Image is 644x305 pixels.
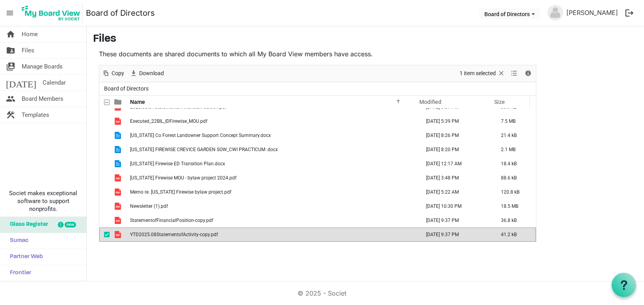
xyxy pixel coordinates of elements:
[128,157,418,171] td: Idaho Firewise ED Transition Plan.docx is template cell column header Name
[86,5,155,21] a: Board of Directors
[479,8,540,19] button: Board of Directors dropdownbutton
[99,65,127,82] div: Copy
[6,26,15,42] span: home
[110,157,128,171] td: is template cell column header type
[2,6,17,20] span: menu
[128,227,418,242] td: YTD2025.08StatementofActivity-copy.pdf is template cell column header Name
[130,118,207,124] span: Executed_22BIL_IDFirewise_MOU.pdf
[563,5,621,20] a: [PERSON_NAME]
[110,171,128,185] td: is template cell column header type
[43,75,66,91] span: Calendar
[110,142,128,157] td: is template cell column header type
[6,43,15,58] span: folder_shared
[6,59,15,74] span: switch_account
[493,213,536,227] td: 36.8 kB is template cell column header Size
[521,65,535,82] div: Details
[130,175,236,181] span: [US_STATE] Firewise MOU - bylaw project 2024.pdf
[418,128,493,142] td: September 11, 2024 8:26 PM column header Modified
[128,213,418,227] td: StatementofFinancialPosition-copy.pdf is template cell column header Name
[130,218,213,223] span: StatementofFinancialPosition-copy.pdf
[418,157,493,171] td: January 07, 2025 12:17 AM column header Modified
[102,84,150,94] span: Board of Directors
[22,43,34,58] span: Files
[128,114,418,128] td: Executed_22BIL_IDFirewise_MOU.pdf is template cell column header Name
[418,213,493,227] td: October 07, 2025 9:37 PM column header Modified
[298,289,346,297] a: © 2025 - Societ
[99,213,110,227] td: checkbox
[621,5,638,21] button: logout
[130,232,218,237] span: YTD2025.08StatementofActivity-copy.pdf
[494,99,505,105] span: Size
[493,171,536,185] td: 88.6 kB is template cell column header Size
[22,107,49,123] span: Templates
[99,142,110,157] td: checkbox
[99,157,110,171] td: checkbox
[128,128,418,142] td: Idaho Co Forest Landowner Support Concept Summary.docx is template cell column header Name
[493,128,536,142] td: 21.4 kB is template cell column header Size
[128,185,418,199] td: Memo re. Idaho Firewise bylaw project.pdf is template cell column header Name
[547,5,563,20] img: no-profile-picture.svg
[493,199,536,213] td: 18.5 MB is template cell column header Size
[130,104,227,110] span: 2025.08.31StatementofFinancialPosition.pdf
[523,68,533,78] button: Details
[99,171,110,185] td: checkbox
[127,65,167,82] div: Download
[418,142,493,157] td: September 11, 2024 8:20 PM column header Modified
[418,199,493,213] td: October 02, 2024 10:30 PM column header Modified
[99,199,110,213] td: checkbox
[99,49,536,59] p: These documents are shared documents to which all My Board View members have access.
[19,3,83,23] img: My Board View Logo
[99,185,110,199] td: checkbox
[130,133,271,138] span: [US_STATE] Co Forest Landowner Support Concept Summary.docx
[99,227,110,242] td: checkbox
[493,114,536,128] td: 7.5 MB is template cell column header Size
[110,128,128,142] td: is template cell column header type
[6,249,43,265] span: Partner Web
[110,213,128,227] td: is template cell column header type
[6,107,15,123] span: construction
[6,75,36,91] span: [DATE]
[4,189,83,213] span: Societ makes exceptional software to support nonprofits.
[6,217,48,233] span: Glass Register
[418,185,493,199] td: November 04, 2024 5:22 AM column header Modified
[110,185,128,199] td: is template cell column header type
[138,68,165,78] span: Download
[457,65,508,82] div: Clear selection
[110,227,128,242] td: is template cell column header type
[128,171,418,185] td: Idaho Firewise MOU - bylaw project 2024.pdf is template cell column header Name
[101,68,125,78] button: Copy
[130,189,231,195] span: Memo re. [US_STATE] Firewise bylaw project.pdf
[130,203,168,209] span: Newsletter (1).pdf
[128,199,418,213] td: Newsletter (1).pdf is template cell column header Name
[493,185,536,199] td: 120.8 kB is template cell column header Size
[6,265,31,281] span: Frontier
[6,233,28,249] span: Sumac
[19,3,86,23] a: My Board View Logo
[418,114,493,128] td: June 11, 2025 5:39 PM column header Modified
[99,114,110,128] td: checkbox
[419,99,441,105] span: Modified
[493,157,536,171] td: 18.4 kB is template cell column header Size
[22,91,63,107] span: Board Members
[458,68,506,78] button: Selection
[459,68,497,78] span: 1 item selected
[130,161,225,166] span: [US_STATE] Firewise ED Transition Plan.docx
[22,26,38,42] span: Home
[65,222,76,227] div: new
[493,227,536,242] td: 41.2 kB is template cell column header Size
[22,59,63,74] span: Manage Boards
[130,147,278,152] span: [US_STATE] FIREWISE CREVICE GARDEN SOW_CWI PRACTICUM .docx
[130,99,145,105] span: Name
[418,227,493,242] td: October 07, 2025 9:37 PM column header Modified
[128,68,165,78] button: Download
[110,199,128,213] td: is template cell column header type
[99,128,110,142] td: checkbox
[6,91,15,107] span: people
[508,65,521,82] div: View
[509,68,519,78] button: View dropdownbutton
[110,114,128,128] td: is template cell column header type
[418,171,493,185] td: August 12, 2024 3:48 PM column header Modified
[128,142,418,157] td: IDAHO FIREWISE CREVICE GARDEN SOW_CWI PRACTICUM .docx is template cell column header Name
[111,68,125,78] span: Copy
[93,33,638,46] h3: Files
